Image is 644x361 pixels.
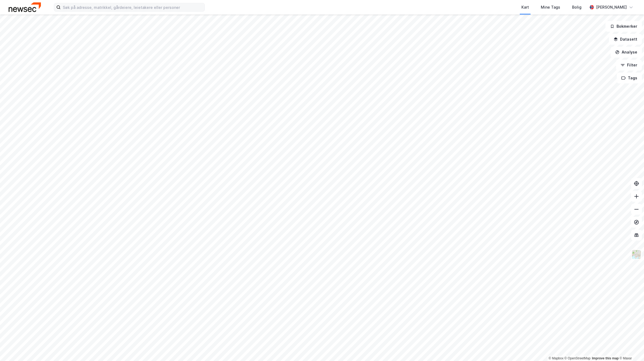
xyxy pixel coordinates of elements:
[605,21,642,32] button: Bokmerker
[631,249,642,260] img: Z
[549,356,563,360] a: Mapbox
[572,4,581,10] div: Bolig
[609,34,642,45] button: Datasett
[61,3,205,11] input: Søk på adresse, matrikkel, gårdeiere, leietakere eller personer
[617,335,644,361] div: Kontrollprogram for chat
[592,356,619,360] a: Improve this map
[616,60,642,70] button: Filter
[9,2,41,12] img: newsec-logo.f6e21ccffca1b3a03d2d.png
[541,4,560,10] div: Mine Tags
[611,47,642,58] button: Analyse
[565,356,591,360] a: OpenStreetMap
[617,335,644,361] iframe: Chat Widget
[521,4,529,10] div: Kart
[617,73,642,83] button: Tags
[596,4,627,10] div: [PERSON_NAME]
